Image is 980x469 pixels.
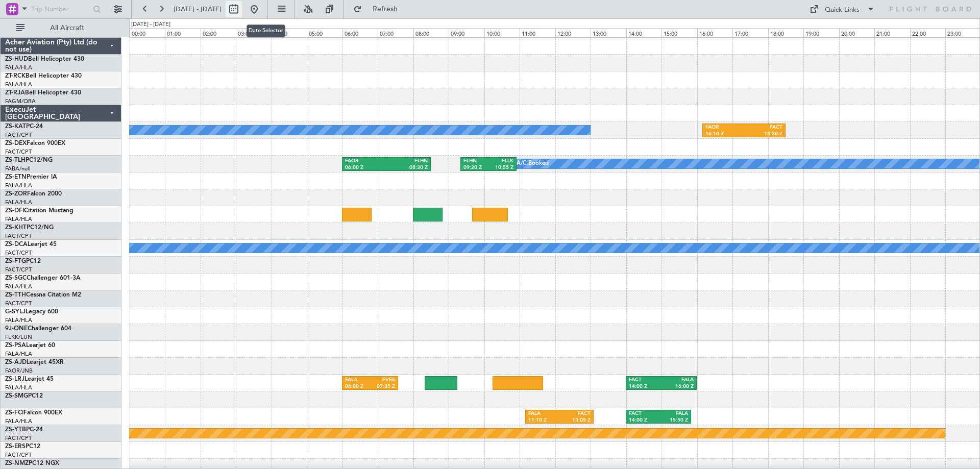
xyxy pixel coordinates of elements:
[803,28,839,37] div: 19:00
[5,427,43,433] a: ZS-YTBPC-24
[661,377,694,384] div: FALA
[5,300,32,307] a: FACT/CPT
[825,5,860,15] div: Quick Links
[5,165,31,172] a: FABA/null
[5,326,71,332] a: 9J-ONEChallenger 604
[488,158,513,165] div: FLLK
[345,383,370,390] div: 06:00 Z
[5,56,28,62] span: ZS-HUD
[5,258,26,264] span: ZS-FTG
[5,309,26,315] span: G-SYLJ
[5,56,84,62] a: ZS-HUDBell Helicopter 430
[520,28,555,37] div: 11:00
[559,410,591,417] div: FACT
[31,2,90,17] input: Trip Number
[5,410,23,416] span: ZS-FCI
[744,131,782,138] div: 18:30 Z
[5,359,64,365] a: ZS-AJDLearjet 45XR
[5,384,32,391] a: FALA/HLA
[5,427,26,433] span: ZS-YTB
[910,28,945,37] div: 22:00
[165,28,200,37] div: 01:00
[658,417,688,424] div: 15:50 Z
[5,350,32,358] a: FALA/HLA
[5,174,57,180] a: ZS-ETNPremier IA
[5,258,41,264] a: ZS-FTGPC12
[5,292,81,298] a: ZS-TTHCessna Citation M2
[201,28,236,37] div: 02:00
[5,326,28,332] span: 9J-ONE
[27,24,108,32] span: All Aircraft
[463,164,488,171] div: 09:20 Z
[130,28,165,37] div: 00:00
[484,28,520,37] div: 10:00
[629,417,658,424] div: 14:00 Z
[517,156,549,171] div: A/C Booked
[705,131,744,138] div: 16:10 Z
[5,417,32,425] a: FALA/HLA
[5,316,32,324] a: FALA/HLA
[345,164,386,171] div: 06:00 Z
[5,232,32,240] a: FACT/CPT
[11,20,111,36] button: All Aircraft
[5,275,27,281] span: ZS-SGC
[5,309,58,315] a: G-SYLJLegacy 600
[5,64,32,71] a: FALA/HLA
[5,124,43,130] a: ZS-KATPC-24
[626,28,661,37] div: 14:00
[5,241,57,248] a: ZS-DCALearjet 45
[5,249,32,257] a: FACT/CPT
[5,191,27,197] span: ZS-ZOR
[697,28,732,37] div: 16:00
[768,28,803,37] div: 18:00
[5,342,26,349] span: ZS-PSA
[528,417,559,424] div: 11:10 Z
[5,460,29,466] span: ZS-NMZ
[5,225,54,231] a: ZS-KHTPC12/NG
[5,460,59,466] a: ZS-NMZPC12 NGX
[345,377,370,384] div: FALA
[5,182,32,189] a: FALA/HLA
[247,24,285,37] div: Date Selector
[342,28,378,37] div: 06:00
[5,140,65,146] a: ZS-DEXFalcon 900EX
[5,393,43,399] a: ZS-SMGPC12
[5,359,27,365] span: ZS-AJD
[661,383,694,390] div: 16:00 Z
[5,292,26,298] span: ZS-TTH
[732,28,768,37] div: 17:00
[5,208,73,214] a: ZS-DFICitation Mustang
[463,158,488,165] div: FLHN
[661,28,697,37] div: 15:00
[5,241,28,248] span: ZS-DCA
[591,28,626,37] div: 13:00
[804,1,880,17] button: Quick Links
[5,376,24,382] span: ZS-LRJ
[449,28,484,37] div: 09:00
[5,342,55,349] a: ZS-PSALearjet 60
[5,410,62,416] a: ZS-FCIFalcon 900EX
[5,174,27,180] span: ZS-ETN
[5,199,32,206] a: FALA/HLA
[413,28,449,37] div: 08:00
[5,225,27,231] span: ZS-KHT
[386,158,428,165] div: FLHN
[629,410,658,417] div: FACT
[5,367,33,375] a: FAOR/JNB
[5,148,32,156] a: FACT/CPT
[5,376,54,382] a: ZS-LRJLearjet 45
[5,90,81,96] a: ZT-RJABell Helicopter 430
[5,73,26,79] span: ZT-RCK
[5,191,62,197] a: ZS-ZORFalcon 2000
[378,28,413,37] div: 07:00
[5,157,26,163] span: ZS-TLH
[5,215,32,223] a: FALA/HLA
[5,266,32,274] a: FACT/CPT
[5,90,25,96] span: ZT-RJA
[839,28,874,37] div: 20:00
[174,5,222,14] span: [DATE] - [DATE]
[386,164,428,171] div: 08:30 Z
[307,28,342,37] div: 05:00
[5,451,32,459] a: FACT/CPT
[5,73,82,79] a: ZT-RCKBell Helicopter 430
